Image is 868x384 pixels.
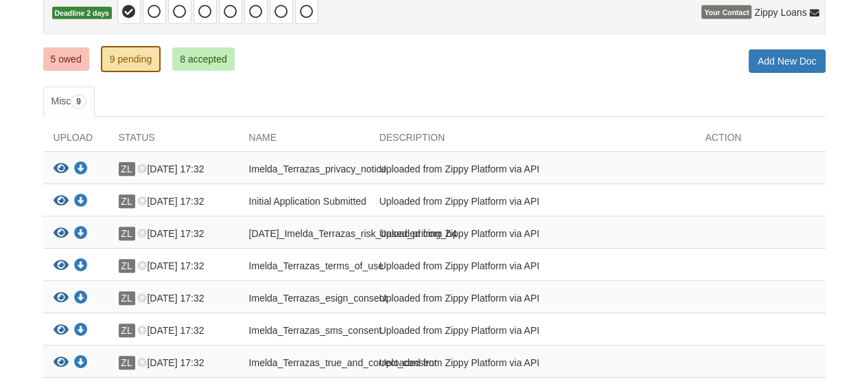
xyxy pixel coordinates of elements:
span: Your Contact [701,5,751,19]
span: ZL [119,291,135,305]
div: Uploaded from Zippy Platform via API [369,194,695,212]
a: Add New Doc [749,49,825,73]
span: [DATE] 17:32 [137,196,204,207]
span: [DATE]_Imelda_Terrazas_risk_based_pricing_h4 [249,228,457,239]
a: Misc [43,87,95,117]
span: Imelda_Terrazas_true_and_correct_consent [249,357,437,368]
div: Status [108,131,239,151]
span: [DATE] 17:32 [137,228,204,239]
span: Imelda_Terrazas_privacy_notice [249,163,387,174]
div: Name [239,131,369,151]
button: View Imelda_Terrazas_esign_consent [54,291,69,306]
a: 5 owed [43,47,89,71]
button: View Initial Application Submitted [54,194,69,209]
a: Download Imelda_Terrazas_sms_consent [74,326,88,337]
span: Imelda_Terrazas_sms_consent [249,325,382,336]
a: Download 09-15-2025_Imelda_Terrazas_risk_based_pricing_h4 [74,229,88,240]
a: Download Imelda_Terrazas_esign_consent [74,293,88,304]
span: ZL [119,259,135,273]
a: Download Imelda_Terrazas_terms_of_use [74,261,88,272]
button: View Imelda_Terrazas_terms_of_use [54,259,69,273]
span: 9 [71,95,86,109]
a: Download Imelda_Terrazas_privacy_notice [74,164,88,175]
span: ZL [119,162,135,176]
button: View Imelda_Terrazas_true_and_correct_consent [54,356,69,370]
button: View 09-15-2025_Imelda_Terrazas_risk_based_pricing_h4 [54,227,69,241]
div: Upload [43,131,108,151]
span: Initial Application Submitted [249,196,366,207]
span: [DATE] 17:32 [137,325,204,336]
a: Download Initial Application Submitted [74,196,88,207]
div: Action [695,131,825,151]
div: Uploaded from Zippy Platform via API [369,162,695,180]
span: [DATE] 17:32 [137,293,204,304]
button: View Imelda_Terrazas_privacy_notice [54,162,69,177]
span: Deadline 2 days [52,7,112,20]
button: View Imelda_Terrazas_sms_consent [54,324,69,338]
span: [DATE] 17:32 [137,260,204,271]
span: Imelda_Terrazas_terms_of_use [249,260,384,271]
span: Imelda_Terrazas_esign_consent [249,293,388,304]
span: ZL [119,227,135,240]
div: Uploaded from Zippy Platform via API [369,356,695,374]
span: [DATE] 17:32 [137,357,204,368]
a: Download Imelda_Terrazas_true_and_correct_consent [74,358,88,369]
div: Uploaded from Zippy Platform via API [369,324,695,341]
span: Zippy Loans [754,5,806,19]
div: Uploaded from Zippy Platform via API [369,259,695,277]
a: 8 accepted [172,47,235,71]
span: ZL [119,356,135,370]
div: Uploaded from Zippy Platform via API [369,227,695,245]
a: 9 pending [101,46,161,72]
span: ZL [119,194,135,208]
span: [DATE] 17:32 [137,163,204,174]
div: Uploaded from Zippy Platform via API [369,291,695,309]
div: Description [369,131,695,151]
span: ZL [119,324,135,337]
